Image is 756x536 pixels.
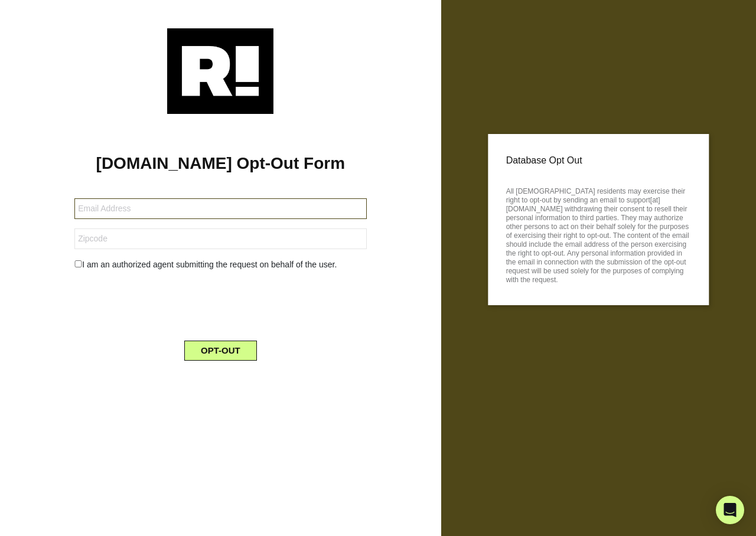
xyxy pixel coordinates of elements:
div: Open Intercom Messenger [716,496,744,524]
p: All [DEMOGRAPHIC_DATA] residents may exercise their right to opt-out by sending an email to suppo... [506,184,691,285]
input: Zipcode [74,228,366,249]
img: Retention.com [167,28,273,114]
button: OPT-OUT [184,341,257,361]
iframe: reCAPTCHA [131,280,310,326]
div: I am an authorized agent submitting the request on behalf of the user. [66,259,375,271]
h1: [DOMAIN_NAME] Opt-Out Form [18,153,423,174]
p: Database Opt Out [506,152,691,169]
input: Email Address [74,198,366,219]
